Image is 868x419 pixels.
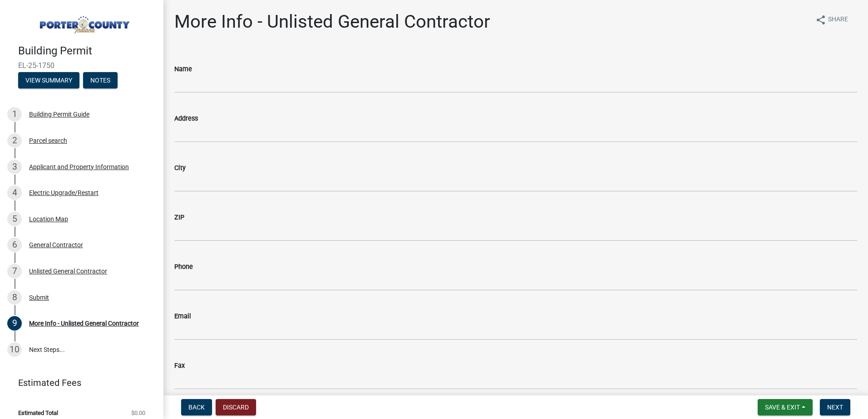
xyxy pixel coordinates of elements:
div: Unlisted General Contractor [29,268,107,274]
button: View Summary [18,72,79,88]
button: Back [181,399,212,415]
h1: More Info - Unlisted General Contractor [174,11,490,33]
label: Fax [174,363,185,369]
label: ZIP [174,214,184,221]
h4: Building Permit [18,44,156,58]
button: Save & Exit [758,399,813,415]
a: Estimated Fees [7,374,149,392]
label: Address [174,116,198,122]
img: Porter County, Indiana [18,10,149,35]
button: Notes [83,72,118,88]
span: Save & Exit [765,404,800,411]
div: 2 [7,133,22,148]
wm-modal-confirm: Notes [83,77,118,84]
label: Phone [174,264,193,270]
div: 1 [7,107,22,122]
div: More Info - Unlisted General Contractor [29,320,139,326]
div: Submit [29,294,49,301]
div: Location Map [29,216,68,222]
div: Building Permit Guide [29,111,89,117]
div: 8 [7,290,22,305]
button: Discard [216,399,256,415]
span: $0.00 [131,410,145,416]
div: 7 [7,264,22,278]
div: 3 [7,160,22,174]
label: Email [174,313,191,320]
div: 6 [7,238,22,252]
i: share [815,15,826,25]
div: Electric Upgrade/Restart [29,190,99,196]
span: Next [827,404,843,411]
span: Estimated Total [18,410,58,416]
wm-modal-confirm: Summary [18,77,79,84]
label: Name [174,66,192,73]
label: City [174,165,186,171]
div: Parcel search [29,137,67,144]
div: General Contractor [29,242,83,248]
span: EL-25-1750 [18,61,145,70]
div: 10 [7,342,22,357]
span: Back [188,404,205,411]
div: 4 [7,185,22,200]
span: Share [828,15,848,25]
div: Applicant and Property Information [29,164,129,170]
button: Next [820,399,850,415]
button: shareShare [808,11,855,29]
div: 9 [7,316,22,331]
div: 5 [7,212,22,226]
